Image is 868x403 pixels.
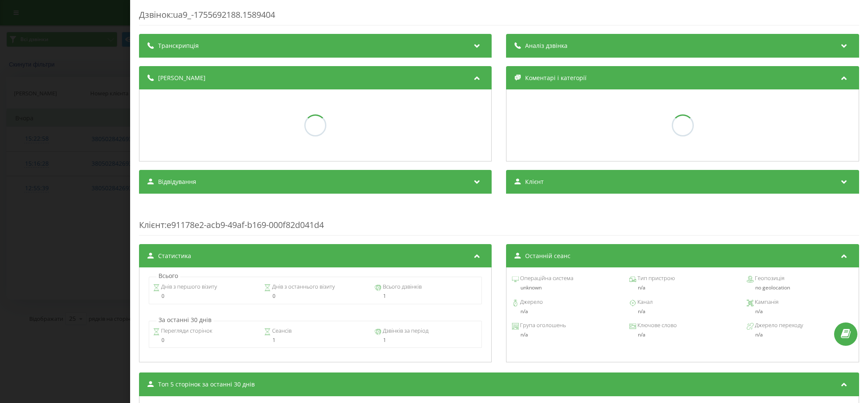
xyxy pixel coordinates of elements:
[526,74,587,82] span: Коментарі і категорії
[526,42,568,50] span: Аналіз дзвінка
[381,327,428,335] span: Дзвінків за період
[629,285,736,291] div: n/a
[158,42,199,50] span: Транскрипція
[747,309,853,314] div: n/a
[519,274,574,283] span: Операційна система
[526,178,544,186] span: Клієнт
[629,309,736,314] div: n/a
[512,332,619,338] div: n/a
[755,332,853,338] div: n/a
[636,274,675,283] span: Тип пристрою
[512,285,619,291] div: unknown
[156,316,214,324] p: За останні 30 днів
[629,332,736,338] div: n/a
[158,252,191,260] span: Статистика
[375,337,478,343] div: 1
[158,380,255,389] span: Топ 5 сторінок за останні 30 днів
[747,285,853,291] div: no geolocation
[158,74,206,82] span: [PERSON_NAME]
[160,283,217,291] span: Днів з першого візиту
[519,298,543,306] span: Джерело
[754,321,803,330] span: Джерело переходу
[519,321,566,330] span: Група оголошень
[636,321,677,330] span: Ключове слово
[375,293,478,299] div: 1
[156,272,180,280] p: Всього
[153,293,256,299] div: 0
[381,283,422,291] span: Всього дзвінків
[264,293,367,299] div: 0
[526,252,571,260] span: Останній сеанс
[636,298,653,306] span: Канал
[754,274,785,283] span: Геопозиція
[271,283,335,291] span: Днів з останнього візиту
[264,337,367,343] div: 1
[160,327,213,335] span: Перегляди сторінок
[153,337,256,343] div: 0
[139,9,859,25] div: Дзвінок : ua9_-1755692188.1589404
[271,327,292,335] span: Сеансів
[754,298,779,306] span: Кампанія
[512,309,619,314] div: n/a
[139,219,164,231] span: Клієнт
[158,178,196,186] span: Відвідування
[139,202,859,236] div: : e91178e2-acb9-49af-b169-000f82d041d4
